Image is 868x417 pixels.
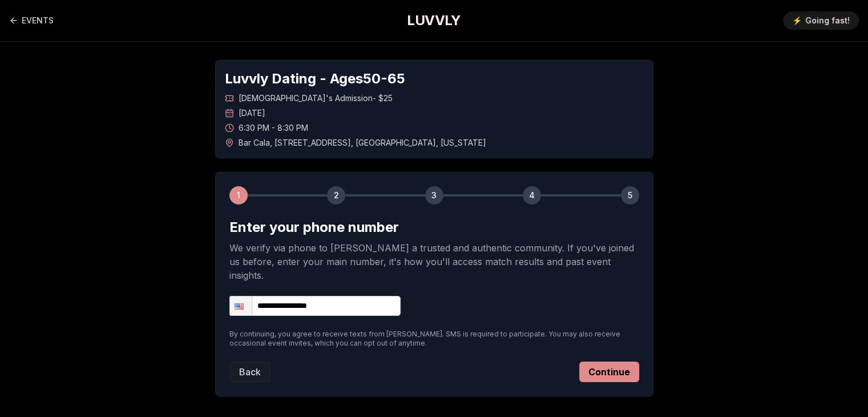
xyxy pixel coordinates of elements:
div: 2 [327,186,345,205]
div: 5 [621,186,639,205]
span: Going fast! [805,15,850,26]
a: Back to events [9,9,54,32]
span: Bar Cala , [STREET_ADDRESS] , [GEOGRAPHIC_DATA] , [US_STATE] [239,137,486,149]
div: 3 [425,186,443,205]
div: 1 [229,186,248,205]
h1: Luvvly Dating - Ages 50 - 65 [225,70,644,88]
span: [DATE] [239,107,265,119]
button: Continue [579,362,639,382]
div: United States: + 1 [230,296,252,315]
button: Back [229,362,271,382]
h2: Enter your phone number [229,218,639,236]
span: 6:30 PM - 8:30 PM [239,122,308,134]
span: ⚡️ [792,15,802,26]
div: 4 [523,186,541,205]
span: [DEMOGRAPHIC_DATA]'s Admission - $25 [239,93,393,104]
p: We verify via phone to [PERSON_NAME] a trusted and authentic community. If you've joined us befor... [229,241,639,282]
a: LUVVLY [407,11,461,30]
p: By continuing, you agree to receive texts from [PERSON_NAME]. SMS is required to participate. You... [229,330,639,348]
